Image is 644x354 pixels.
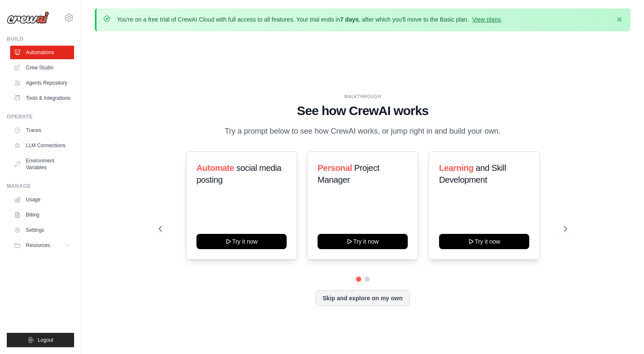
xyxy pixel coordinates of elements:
[10,223,74,237] a: Settings
[318,163,379,184] span: Project Manager
[318,234,408,249] button: Try it now
[38,337,53,343] span: Logout
[117,15,503,24] p: You're on a free trial of CrewAI Cloud with full access to all features. Your trial ends in , aft...
[10,123,74,137] a: Traces
[10,61,74,74] a: Crew Studio
[159,93,567,100] div: WALKTHROUGH
[318,163,352,173] span: Personal
[221,125,505,137] p: Try a prompt below to see how CrewAI works, or jump right in and build your own.
[439,234,529,249] button: Try it now
[196,234,287,249] button: Try it now
[10,193,74,206] a: Usage
[7,11,49,24] img: Logo
[7,113,74,120] div: Operate
[10,154,74,174] a: Environment Variables
[196,163,234,173] span: Automate
[315,290,410,306] button: Skip and explore on my own
[439,163,506,184] span: and Skill Development
[196,163,282,184] span: social media posting
[159,103,567,118] h1: See how CrewAI works
[7,183,74,189] div: Manage
[10,208,74,222] a: Billing
[26,242,50,249] span: Resources
[10,46,74,59] a: Automations
[10,139,74,152] a: LLM Connections
[7,36,74,42] div: Build
[472,16,500,23] a: View plans
[10,239,74,252] button: Resources
[10,91,74,105] a: Tools & Integrations
[439,163,473,173] span: Learning
[10,76,74,90] a: Agents Repository
[340,16,359,23] strong: 7 days
[7,333,74,347] button: Logout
